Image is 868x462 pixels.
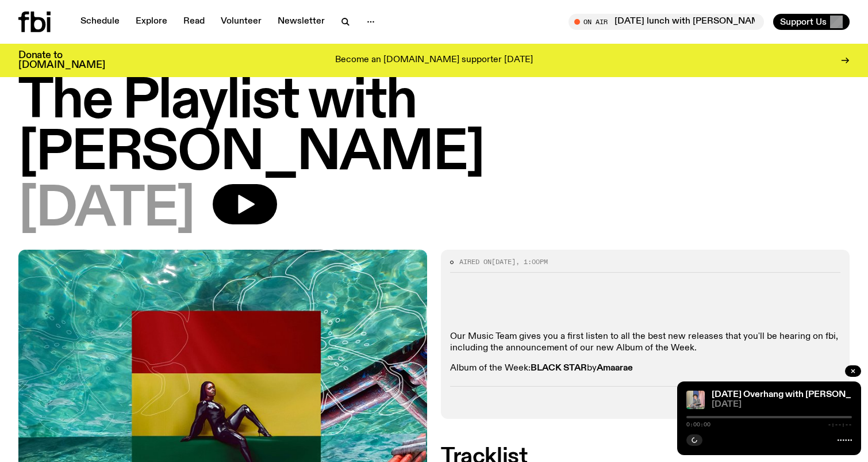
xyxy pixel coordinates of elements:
strong: Amaarae [597,364,633,373]
span: [DATE] [712,400,852,409]
span: Support Us [780,17,827,27]
p: Become an [DOMAIN_NAME] supporter [DATE] [335,55,533,66]
h3: Donate to [DOMAIN_NAME] [18,51,105,70]
strong: BLACK STAR [531,364,587,373]
a: Volunteer [214,14,268,30]
a: Read [176,14,212,30]
a: Newsletter [271,14,332,30]
span: , 1:00pm [516,257,548,266]
button: Support Us [773,14,850,30]
span: [DATE] [491,257,516,266]
button: On Air[DATE] lunch with [PERSON_NAME]! [569,14,764,30]
a: Explore [129,14,174,30]
p: Album of the Week: by [450,363,840,374]
span: [DATE] [18,184,194,236]
img: collage of a pastel set with pink curtains and harrie hastings head on a body in a grey suit [686,391,705,409]
span: -:--:-- [828,422,852,427]
span: 0:00:00 [686,422,710,427]
p: Our Music Team gives you a first listen to all the best new releases that you'll be hearing on fb... [450,331,840,353]
h1: The Playlist with [PERSON_NAME] [18,76,850,180]
span: Aired on [459,257,491,266]
a: Schedule [74,14,126,30]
